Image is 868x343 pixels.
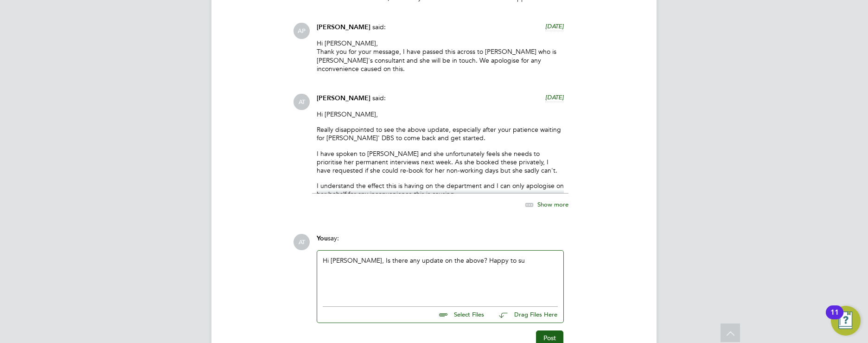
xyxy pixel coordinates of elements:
[317,125,564,142] p: Really disappointed to see the above update, especially after your patience waiting for [PERSON_N...
[317,23,370,31] span: [PERSON_NAME]
[294,94,310,110] span: AT
[323,256,558,296] div: Hi [PERSON_NAME], Is there any update on the above? Happy to su
[317,234,328,242] span: You
[545,22,564,30] span: [DATE]
[317,94,370,102] span: [PERSON_NAME]
[537,201,568,208] span: Show more
[491,305,558,325] button: Drag Files Here
[317,234,564,250] div: say:
[372,23,386,31] span: said:
[372,94,386,102] span: said:
[545,93,564,101] span: [DATE]
[294,23,310,39] span: AP
[317,149,564,175] p: I have spoken to [PERSON_NAME] and she unfortunately feels she needs to prioritise her permanent ...
[831,306,861,336] button: Open Resource Center, 11 new notifications
[317,110,564,118] p: Hi [PERSON_NAME],
[317,181,564,198] p: I understand the effect this is having on the department and I can only apologise on her behalf f...
[830,312,839,324] div: 11
[294,234,310,250] span: AT
[317,39,564,73] p: Hi [PERSON_NAME], Thank you for your message, I have passed this across to [PERSON_NAME] who is [...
